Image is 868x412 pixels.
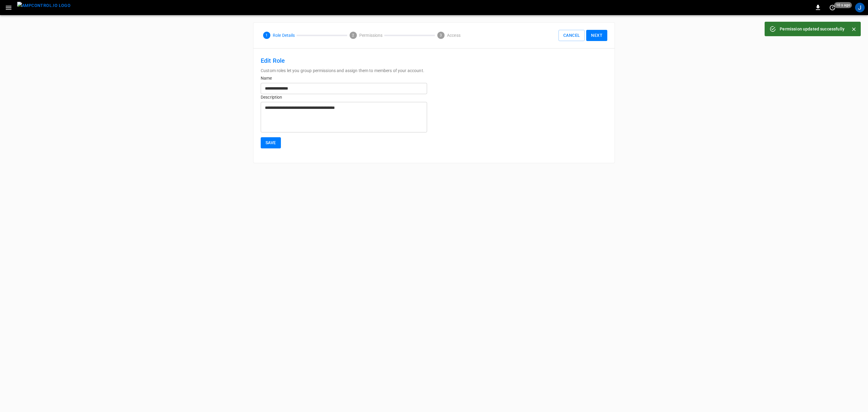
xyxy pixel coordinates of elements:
[359,32,382,39] p: Permissions
[261,94,427,100] p: Description
[266,33,268,37] text: 1
[261,68,427,74] p: Custom roles let you group permissions and assign them to members of your account.
[834,2,852,8] span: 10 s ago
[849,25,858,34] button: Close
[261,75,427,81] p: Name
[261,56,427,65] h6: Edit Role
[261,137,281,148] button: Save
[352,33,354,37] text: 2
[855,3,865,12] div: profile-icon
[17,2,71,9] img: ampcontrol.io logo
[273,32,295,39] p: Role Details
[586,30,607,41] button: Next
[780,24,844,34] div: Permission updated successfully
[440,33,442,37] text: 3
[558,30,585,41] button: Cancel
[828,3,837,12] button: set refresh interval
[447,32,461,39] p: Access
